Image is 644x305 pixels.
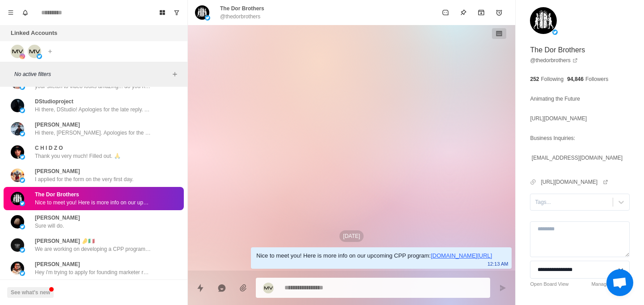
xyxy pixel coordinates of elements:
[14,70,169,78] p: No active filters
[20,85,25,90] img: picture
[263,283,274,293] img: picture
[20,178,25,183] img: picture
[45,46,55,57] button: Add account
[11,122,24,136] img: picture
[591,280,630,288] a: Manage Statuses
[11,262,24,275] img: picture
[35,121,80,129] p: [PERSON_NAME]
[339,230,364,242] p: [DATE]
[20,54,25,59] img: picture
[530,7,557,34] img: picture
[541,178,608,186] a: [URL][DOMAIN_NAME]
[35,214,80,222] p: [PERSON_NAME]
[169,69,180,80] button: Add filters
[195,5,209,20] img: picture
[35,191,79,199] p: The Dor Brothers
[35,106,151,114] p: Hi there, DStudio! Apologies for the late reply. Are you still having this issue? I took a look a...
[530,56,577,64] a: @thedorbrothers
[220,4,264,13] p: The Dor Brothers
[256,251,492,261] div: Nice to meet you! Here is more info on our upcoming CPP program:
[11,169,24,182] img: picture
[11,145,24,159] img: picture
[169,5,184,20] button: Show unread conversations
[490,4,508,21] button: Add reminder
[37,54,42,59] img: picture
[35,144,63,152] p: C H I D Z O
[35,237,95,245] p: [PERSON_NAME] 🤌🇮🇹
[431,252,492,259] a: [DOMAIN_NAME][URL]
[155,5,169,20] button: Board View
[11,29,57,38] p: Linked Accounts
[35,129,151,137] p: Hi there, [PERSON_NAME]. Apologies for the late reply. We're just seeing this now. Is this still ...
[494,279,512,297] button: Send message
[234,279,252,297] button: Add media
[213,279,231,297] button: Reply with AI
[35,245,151,253] p: We are working on developing a CPP program, here is our sign up form: [URL][DOMAIN_NAME]
[567,75,584,83] p: 94,846
[20,201,25,206] img: picture
[35,97,73,106] p: DStudioproject
[11,238,24,252] img: picture
[541,75,564,83] p: Following
[35,82,151,90] p: your sketch to video looks amazing!!! do you have a creator partnership program?
[11,215,24,229] img: picture
[20,271,25,276] img: picture
[35,222,64,230] p: Sure will do.
[11,192,24,205] img: picture
[220,13,260,21] p: @thedorbrothers
[487,259,508,269] p: 12:13 AM
[11,99,24,112] img: picture
[191,279,209,297] button: Quick replies
[35,260,80,268] p: [PERSON_NAME]
[585,75,608,83] p: Followers
[35,199,151,207] p: Nice to meet you! Here is more info on our upcoming CPP program: [URL][DOMAIN_NAME]
[35,175,134,183] p: I applied for the form on the very first day.
[35,268,151,276] p: Hey i'm trying to apply for founding marketer role and getting this error. Lol not sure why you g...
[35,152,121,160] p: Thank you very much! Filled out. 🙏
[530,280,568,288] a: Open Board View
[20,224,25,229] img: picture
[454,4,472,21] button: Pin
[606,269,633,296] a: Open chat
[530,94,623,163] p: Animating the Future [URL][DOMAIN_NAME] Business Inquiries: [EMAIL_ADDRESS][DOMAIN_NAME]
[20,108,25,113] img: picture
[552,30,558,35] img: picture
[20,154,25,160] img: picture
[35,167,80,175] p: [PERSON_NAME]
[7,287,54,298] button: See what's new
[205,15,210,21] img: picture
[18,5,32,20] button: Notifications
[4,5,18,20] button: Menu
[20,131,25,136] img: picture
[436,4,454,21] button: Mark as unread
[530,45,585,55] p: The Dor Brothers
[530,75,539,83] p: 252
[11,45,24,58] img: picture
[28,45,41,58] img: picture
[20,247,25,253] img: picture
[472,4,490,21] button: Archive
